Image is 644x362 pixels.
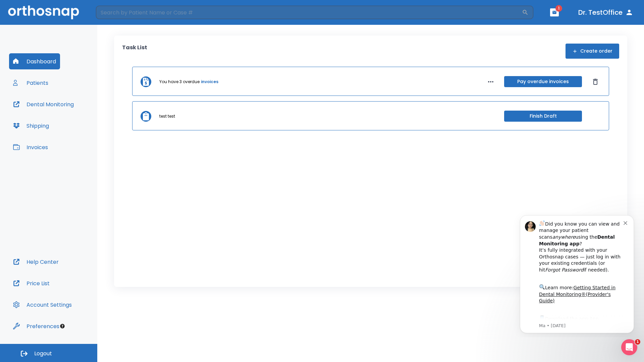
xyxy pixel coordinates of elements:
[29,107,89,119] a: App Store
[590,76,601,87] button: Dismiss
[29,105,114,139] div: Download the app: | ​ Let us know if you need help getting started!
[96,6,522,19] input: Search by Patient Name or Case #
[9,275,54,291] button: Price List
[9,254,63,270] button: Help Center
[8,5,79,19] img: Orthosnap
[621,339,637,355] iframe: Intercom live chat
[9,318,63,334] button: Preferences
[59,323,65,329] div: Tooltip anchor
[159,79,200,85] p: You have 3 overdue
[555,5,562,12] span: 1
[635,339,640,345] span: 1
[9,96,78,112] button: Dental Monitoring
[510,209,644,337] iframe: Intercom notifications message
[29,114,114,120] p: Message from Ma, sent 4w ago
[201,79,218,85] a: invoices
[34,350,52,357] span: Logout
[122,44,147,59] p: Task List
[566,44,619,59] button: Create order
[504,111,582,122] button: Finish Draft
[9,297,76,313] button: Account Settings
[9,139,52,155] button: Invoices
[576,6,636,18] button: Dr. TestOffice
[9,53,60,69] button: Dashboard
[159,113,175,119] p: test test
[9,118,53,134] button: Shipping
[9,75,52,91] button: Patients
[504,76,582,87] button: Pay overdue invoices
[114,10,119,16] button: Dismiss notification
